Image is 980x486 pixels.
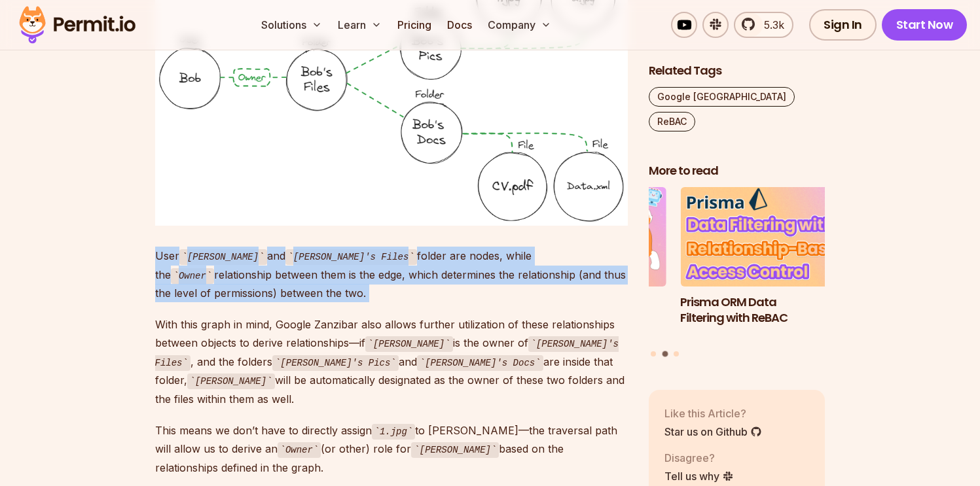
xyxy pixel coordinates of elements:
[664,449,734,465] p: Disagree?
[680,187,857,286] img: Prisma ORM Data Filtering with ReBAC
[649,87,795,107] a: Google [GEOGRAPHIC_DATA]
[256,12,327,38] button: Solutions
[674,351,679,356] button: Go to slide 3
[179,249,267,265] code: [PERSON_NAME]
[372,424,416,440] code: 1.jpg
[734,12,793,38] a: 5.3k
[680,187,857,343] li: 2 of 3
[680,294,857,326] h3: Prisma ORM Data Filtering with ReBAC
[490,187,666,343] li: 1 of 3
[649,112,695,131] a: ReBAC
[442,12,477,38] a: Docs
[649,187,826,358] div: Posts
[882,9,968,41] a: Start Now
[490,294,666,326] h3: Why JWTs Can’t Handle AI Agent Access
[155,421,628,477] p: This means we don’t have to directly assign to [PERSON_NAME]—the traversal path will allow us to ...
[649,63,826,79] h2: Related Tags
[680,187,857,343] a: Prisma ORM Data Filtering with ReBACPrisma ORM Data Filtering with ReBAC
[662,351,668,356] button: Go to slide 2
[171,268,215,284] code: Owner
[664,423,762,439] a: Star us on Github
[809,9,877,41] a: Sign In
[392,12,437,38] a: Pricing
[756,17,784,33] span: 5.3k
[333,12,387,38] button: Learn
[664,468,734,483] a: Tell us why
[13,3,141,47] img: Permit logo
[187,373,275,389] code: [PERSON_NAME]
[651,351,656,356] button: Go to slide 1
[272,355,399,371] code: [PERSON_NAME]'s Pics
[155,315,628,408] p: With this graph in mind, Google Zanzibar also allows further utilization of these relationships b...
[664,405,762,421] p: Like this Article?
[411,442,499,458] code: [PERSON_NAME]
[365,336,453,352] code: [PERSON_NAME]
[482,12,556,38] button: Company
[285,249,417,265] code: [PERSON_NAME]'s Files
[155,247,628,302] p: User and folder are nodes, while the relationship between them is the edge, which determines the ...
[417,355,543,371] code: [PERSON_NAME]'s Docs
[278,442,321,458] code: Owner
[649,163,826,179] h2: More to read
